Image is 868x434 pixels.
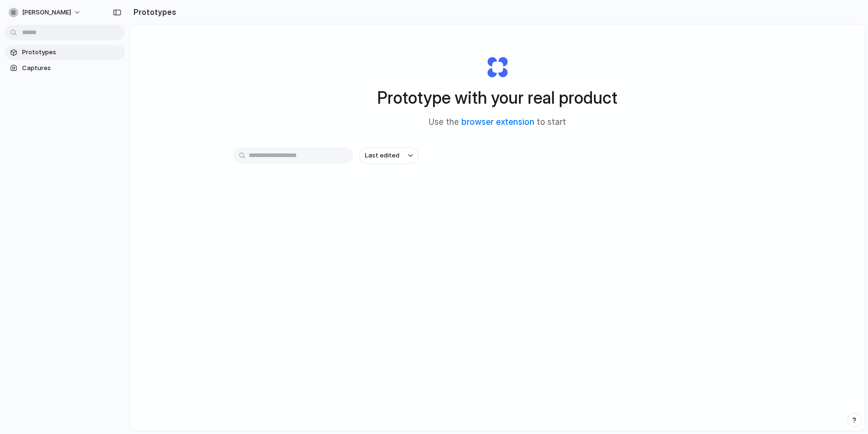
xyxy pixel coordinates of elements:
[5,45,125,60] a: Prototypes
[5,5,86,20] button: [PERSON_NAME]
[22,8,71,17] span: [PERSON_NAME]
[130,6,176,18] h2: Prototypes
[22,48,121,57] span: Prototypes
[429,116,566,129] span: Use the to start
[5,61,125,75] a: Captures
[22,63,121,73] span: Captures
[359,147,419,164] button: Last edited
[365,151,399,160] span: Last edited
[461,117,534,127] a: browser extension
[377,85,617,110] h1: Prototype with your real product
